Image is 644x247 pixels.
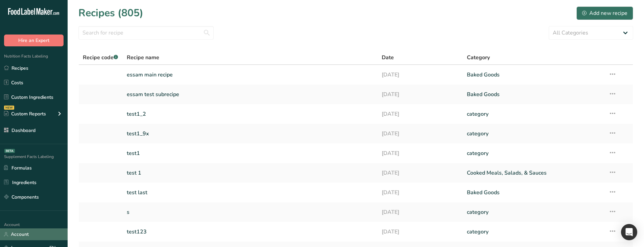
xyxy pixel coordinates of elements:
[78,5,143,21] h1: Recipes (805)
[4,149,15,153] div: BETA
[382,127,459,141] a: [DATE]
[382,185,459,200] a: [DATE]
[382,205,459,219] a: [DATE]
[83,54,118,61] span: Recipe code
[127,205,374,219] a: s
[576,6,633,20] button: Add new recipe
[467,68,600,82] a: Baked Goods
[382,68,459,82] a: [DATE]
[127,166,374,180] a: test 1
[467,185,600,200] a: Baked Goods
[467,107,600,121] a: category
[4,35,64,46] button: Hire an Expert
[127,107,374,121] a: test1_2
[127,87,374,102] a: essam test subrecipe
[382,225,459,239] a: [DATE]
[382,53,394,62] span: Date
[127,68,374,82] a: essam main recipe
[621,224,637,240] div: Open Intercom Messenger
[382,166,459,180] a: [DATE]
[127,127,374,141] a: test1_9x
[467,225,600,239] a: category
[467,53,490,62] span: Category
[467,205,600,219] a: category
[467,87,600,102] a: Baked Goods
[467,127,600,141] a: category
[127,185,374,200] a: test last
[467,146,600,160] a: category
[78,26,214,40] input: Search for recipe
[582,9,627,17] div: Add new recipe
[4,106,14,110] div: NEW
[467,166,600,180] a: Cooked Meals, Salads, & Sauces
[382,87,459,102] a: [DATE]
[382,107,459,121] a: [DATE]
[4,110,46,117] div: Custom Reports
[127,225,374,239] a: test123
[127,146,374,160] a: test1
[127,53,159,62] span: Recipe name
[382,146,459,160] a: [DATE]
